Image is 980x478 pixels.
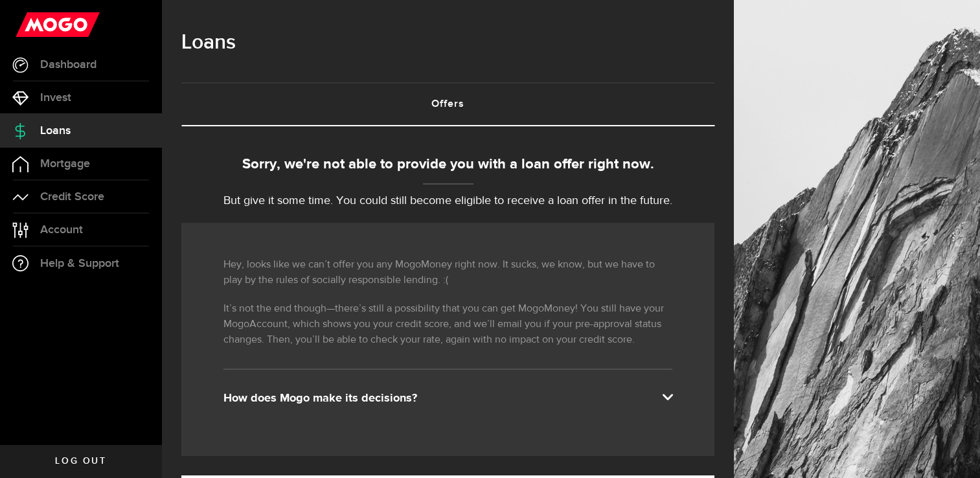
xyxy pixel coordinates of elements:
a: Offers [181,84,714,125]
span: Loans [40,125,71,137]
span: Help & Support [40,258,119,269]
p: It’s not the end though—there’s still a possibility that you can get MogoMoney! You still have yo... [223,301,672,348]
div: How does Mogo make its decisions? [223,391,672,406]
p: But give it some time. You could still become eligible to receive a loan offer in the future. [181,192,714,210]
div: Sorry, we're not able to provide you with a loan offer right now. [181,154,714,176]
p: Hey, looks like we can’t offer you any MogoMoney right now. It sucks, we know, but we have to pla... [223,257,672,288]
iframe: LiveChat chat widget [926,424,980,478]
span: Account [40,224,83,236]
span: Mortgage [40,158,90,170]
span: Dashboard [40,59,97,71]
span: Invest [40,92,71,104]
ul: Tabs Navigation [181,82,714,126]
span: Credit Score [40,191,104,203]
h1: Loans [181,26,714,60]
span: Log out [55,457,106,466]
